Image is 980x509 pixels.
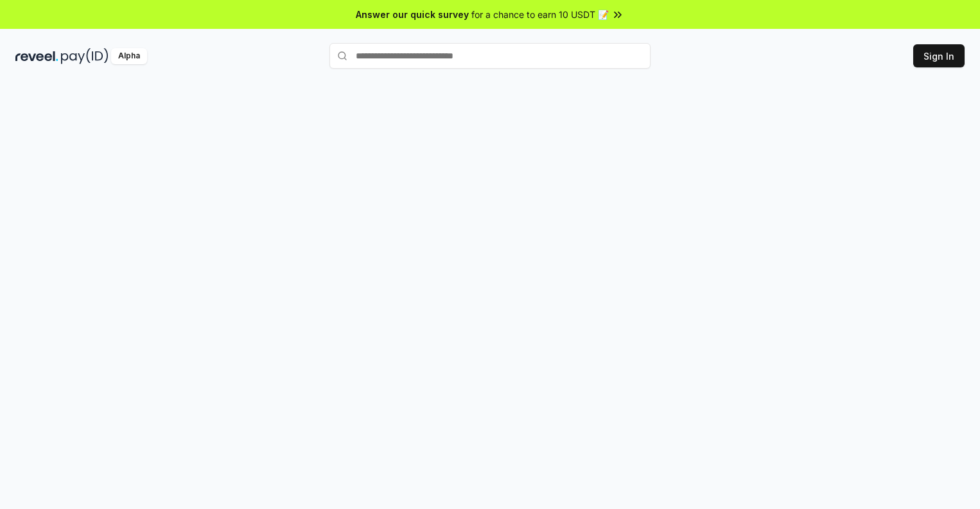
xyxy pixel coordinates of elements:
[61,48,109,64] img: pay_id
[356,8,469,21] span: Answer our quick survey
[471,8,609,21] span: for a chance to earn 10 USDT 📝
[111,48,147,64] div: Alpha
[913,44,965,67] button: Sign In
[15,48,58,64] img: reveel_dark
